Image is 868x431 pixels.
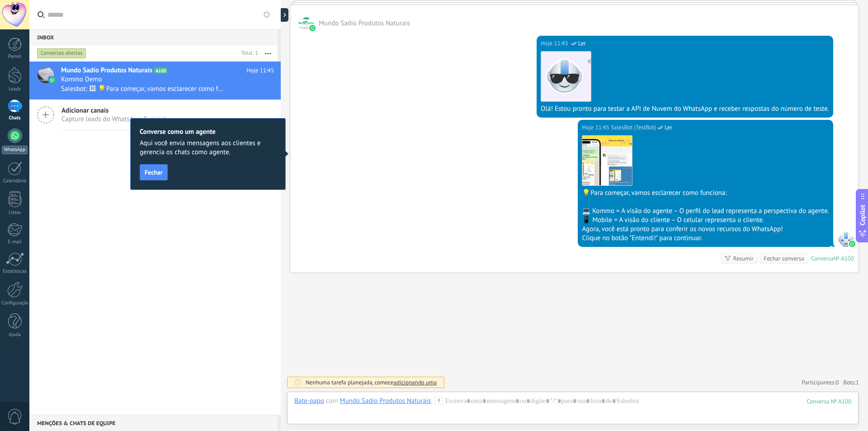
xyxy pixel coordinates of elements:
[582,189,829,198] div: 💡Para começar, vamos esclarecer como funciona:
[764,254,804,263] div: Fechar conversa
[306,379,437,386] div: Nenhuma tarefa planejada, comece
[807,398,851,405] div: 100
[61,85,224,93] span: Salesbot: 🖼 💡Para começar, vamos esclarecer como funciona: 💻 Kommo = A visão do agente – O perfil...
[49,77,55,83] img: icon
[541,104,829,114] div: Olá! Estou pronto para testar a API de Nuvem do WhatsApp e receber respostas do número de teste.
[838,231,854,247] span: SalesBot
[856,379,859,386] span: 1
[582,136,632,185] img: 223-pt.png
[29,29,278,45] div: Inbox
[2,146,28,154] div: WhatsApp
[2,269,28,275] div: Estatísticas
[326,397,338,406] span: com
[2,115,28,121] div: Chats
[2,178,28,184] div: Calendário
[140,164,168,180] button: Fechar
[319,19,410,28] span: ‎Mundo Sadio Produtos Naturais
[61,106,166,115] span: Adicionar canais
[582,234,829,243] div: Clique no botão "Entendi!" para continuar.
[541,52,591,101] img: 183.png
[393,379,436,386] span: adicionando uma
[578,39,586,48] span: Ler
[309,25,316,31] img: waba.svg
[2,300,28,306] div: Configurações
[140,139,276,157] span: Aqui você envia mensagens aos clientes e gerencia os chats como agente.
[541,39,570,48] div: Hoje 11:45
[247,66,274,75] span: Hoje 11:45
[2,332,28,338] div: Ajuda
[582,216,829,225] div: 📱 Mobile = A visão do cliente – O celular representa o cliente.
[61,66,152,75] span: ‎Mundo Sadio Produtos Naturais
[802,379,839,386] a: Participantes:0
[298,15,314,31] span: ‎Mundo Sadio Produtos Naturais
[733,254,754,263] div: Resumir
[582,207,829,216] div: 💻 Kommo = A visão do agente – O perfil do lead representa a perspectiva do agente.
[61,115,166,123] span: Capture leads do WhatsApp & mais!
[279,8,288,22] div: Mostrar
[849,241,855,247] img: waba.svg
[61,75,102,84] span: Kommo Demo
[582,123,611,132] div: Hoje 11:45
[37,48,86,59] div: Conversas abertas
[611,123,656,132] span: SalesBot (TestBot)
[154,67,167,73] span: A100
[834,255,854,262] div: № A100
[431,397,432,406] span: :
[29,415,278,431] div: Menções & Chats de equipe
[2,86,28,92] div: Leads
[582,225,829,234] div: Agora, você está pronto para conferir os novos recursos do WhatsApp!
[2,239,28,245] div: E-mail
[140,128,276,136] h2: Converse como um agente
[29,62,281,99] a: avataricon‎Mundo Sadio Produtos NaturaisA100Hoje 11:45Kommo DemoSalesbot: 🖼 💡Para começar, vamos ...
[2,210,28,216] div: Listas
[836,379,839,386] span: 0
[340,397,431,405] div: ‎Mundo Sadio Produtos Naturais
[858,204,867,225] span: Copilot
[238,49,258,58] div: Total: 1
[2,54,28,60] div: Painel
[145,169,163,175] span: Fechar
[665,123,672,132] span: Ler
[844,379,859,386] span: Bots:
[811,255,834,262] div: Conversa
